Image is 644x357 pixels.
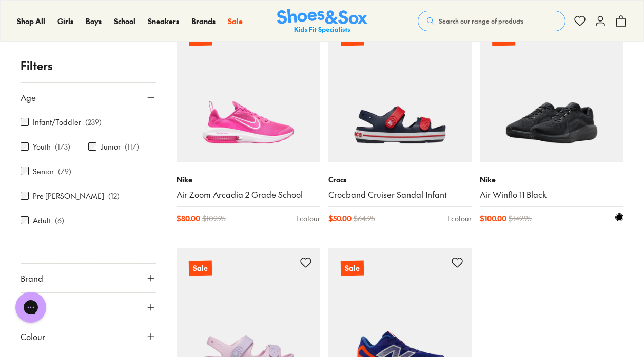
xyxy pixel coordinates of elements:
[17,16,45,27] a: Shop All
[296,213,320,224] div: 1 colour
[21,57,156,74] p: Filters
[328,189,472,200] a: Crocband Cruiser Sandal Infant
[177,174,320,185] p: Nike
[21,91,36,103] span: Age
[228,16,243,26] span: Sale
[55,215,64,226] p: ( 6 )
[509,213,532,224] span: $ 149.95
[277,9,367,34] a: Shoes & Sox
[189,260,212,276] p: Sale
[55,141,70,152] p: ( 173 )
[17,16,45,26] span: Shop All
[439,16,523,26] span: Search our range of products
[21,293,156,322] button: Style
[447,213,472,224] div: 1 colour
[480,174,623,185] p: Nike
[328,174,472,185] p: Crocs
[108,191,120,201] p: ( 12 )
[21,83,156,112] button: Age
[228,16,243,27] a: Sale
[33,215,51,226] label: Adult
[480,189,623,200] a: Air Winflo 11 Black
[21,330,45,343] span: Colour
[177,213,200,224] span: $ 80.00
[58,166,71,177] p: ( 79 )
[480,213,506,224] span: $ 100.00
[125,141,139,152] p: ( 117 )
[101,141,121,152] label: Junior
[57,16,73,27] a: Girls
[57,16,73,26] span: Girls
[328,213,352,224] span: $ 50.00
[21,322,156,351] button: Colour
[33,117,81,128] label: Infant/Toddler
[21,264,156,292] button: Brand
[148,16,179,27] a: Sneakers
[33,166,54,177] label: Senior
[21,272,43,284] span: Brand
[33,191,104,201] label: Pre [PERSON_NAME]
[114,16,135,27] a: School
[114,16,135,26] span: School
[191,16,216,26] span: Brands
[418,11,565,31] button: Search our range of products
[177,18,320,162] a: Sale
[86,16,102,26] span: Boys
[202,213,226,224] span: $ 109.95
[277,9,367,34] img: SNS_Logo_Responsive.svg
[328,18,472,162] a: Sale
[10,288,51,326] iframe: Gorgias live chat messenger
[354,213,375,224] span: $ 64.95
[85,117,102,128] p: ( 239 )
[480,18,623,162] a: Sale
[33,141,51,152] label: Youth
[191,16,216,27] a: Brands
[340,260,363,276] p: Sale
[86,16,102,27] a: Boys
[177,189,320,200] a: Air Zoom Arcadia 2 Grade School
[148,16,179,26] span: Sneakers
